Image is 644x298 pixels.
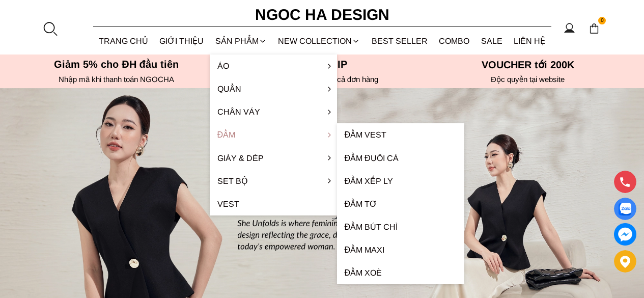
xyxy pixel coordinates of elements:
a: Đầm xoè [337,261,464,284]
a: Đầm xếp ly [337,170,464,193]
a: GIỚI THIỆU [154,28,210,55]
a: Display image [614,198,636,220]
a: Chân váy [210,100,337,123]
a: Vest [210,193,337,215]
a: Set Bộ [210,170,337,193]
a: Áo [210,55,337,77]
img: Display image [619,203,631,215]
a: LIÊN HỆ [508,28,551,55]
a: BEST SELLER [366,28,434,55]
a: TRANG CHỦ [93,28,154,55]
a: Combo [433,28,475,55]
a: Đầm tơ [337,193,464,215]
font: Nhập mã khi thanh toán NGOCHA [59,75,174,84]
a: SALE [475,28,509,55]
a: messenger [614,223,636,246]
font: Giảm 5% cho ĐH đầu tiên [54,59,179,70]
a: Đầm Maxi [337,238,464,261]
a: Đầm đuôi cá [337,147,464,170]
a: Giày & Dép [210,147,337,170]
a: Đầm bút chì [337,215,464,238]
a: Ngoc Ha Design [246,3,399,27]
h6: Độc quyền tại website [428,75,628,84]
img: img-CART-ICON-ksit0nf1 [589,23,600,34]
span: 0 [598,17,606,25]
a: Quần [210,77,337,100]
a: NEW COLLECTION [272,28,366,55]
div: SẢN PHẨM [210,28,273,55]
a: Đầm Vest [337,123,464,146]
a: Đầm [210,123,337,146]
h5: VOUCHER tới 200K [428,59,628,71]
